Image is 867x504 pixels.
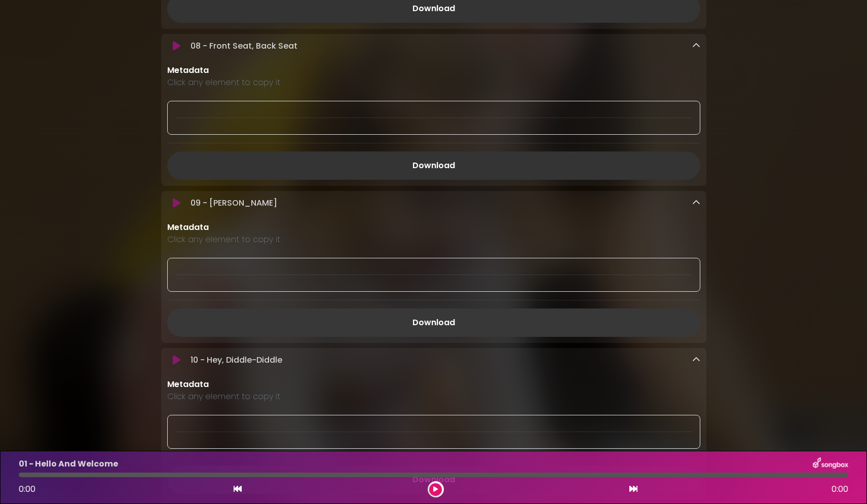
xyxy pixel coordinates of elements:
p: 08 - Front Seat, Back Seat [191,40,297,52]
p: Metadata [167,221,700,234]
a: Download [167,151,700,180]
a: Download [167,308,700,337]
p: Click any element to copy it [167,76,700,89]
p: 01 - Hello And Welcome [19,458,118,470]
p: Click any element to copy it [167,234,700,246]
img: songbox-logo-white.png [813,457,848,471]
p: 10 - Hey, Diddle-Diddle [191,354,282,366]
p: Metadata [167,64,700,76]
p: Click any element to copy it [167,391,700,403]
span: 0:00 [19,483,35,495]
p: Metadata [167,378,700,391]
p: 09 - [PERSON_NAME] [191,197,277,209]
span: 0:00 [832,483,848,495]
